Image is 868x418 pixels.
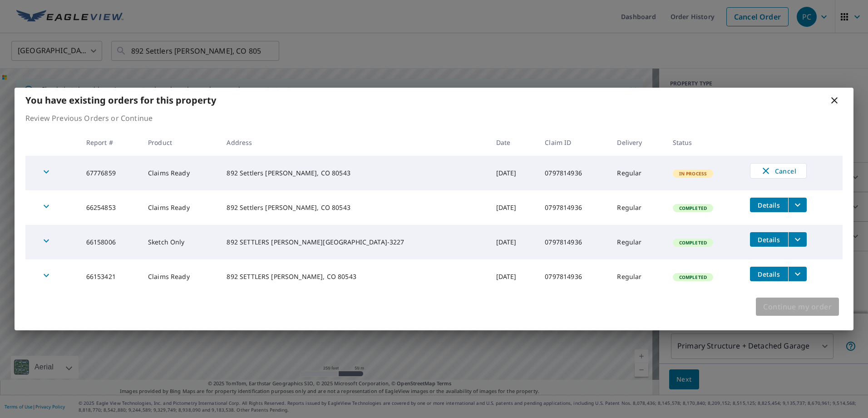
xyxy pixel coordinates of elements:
[538,225,610,259] td: 0797814936
[763,300,832,313] span: Continue my order
[489,225,538,259] td: [DATE]
[610,225,665,259] td: Regular
[227,169,481,178] div: 892 Settlers [PERSON_NAME], CO 80543
[489,156,538,190] td: [DATE]
[489,259,538,294] td: [DATE]
[538,259,610,294] td: 0797814936
[141,190,220,225] td: Claims Ready
[666,129,743,156] th: Status
[674,239,712,246] span: Completed
[610,129,665,156] th: Delivery
[755,235,783,244] span: Details
[79,225,141,259] td: 66158006
[610,190,665,225] td: Regular
[750,267,788,281] button: detailsBtn-66153421
[25,113,843,124] p: Review Previous Orders or Continue
[750,232,788,247] button: detailsBtn-66158006
[538,129,610,156] th: Claim ID
[227,238,481,247] div: 892 SETTLERS [PERSON_NAME][GEOGRAPHIC_DATA]-3227
[610,259,665,294] td: Regular
[755,270,783,279] span: Details
[788,267,807,281] button: filesDropdownBtn-66153421
[610,156,665,190] td: Regular
[750,198,788,212] button: detailsBtn-66254853
[788,232,807,247] button: filesDropdownBtn-66158006
[79,156,141,190] td: 67776859
[489,129,538,156] th: Date
[674,205,712,211] span: Completed
[219,129,488,156] th: Address
[227,203,481,212] div: 892 Settlers [PERSON_NAME], CO 80543
[79,129,141,156] th: Report #
[141,129,220,156] th: Product
[25,94,216,106] b: You have existing orders for this property
[79,259,141,294] td: 66153421
[538,190,610,225] td: 0797814936
[141,156,220,190] td: Claims Ready
[755,201,783,209] span: Details
[141,259,220,294] td: Claims Ready
[750,163,807,179] button: Cancel
[79,190,141,225] td: 66254853
[674,274,712,280] span: Completed
[674,170,713,177] span: In Process
[788,198,807,212] button: filesDropdownBtn-66254853
[141,225,220,259] td: Sketch Only
[538,156,610,190] td: 0797814936
[489,190,538,225] td: [DATE]
[756,298,839,316] button: Continue my order
[759,165,797,176] span: Cancel
[227,272,481,281] div: 892 SETTLERS [PERSON_NAME], CO 80543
